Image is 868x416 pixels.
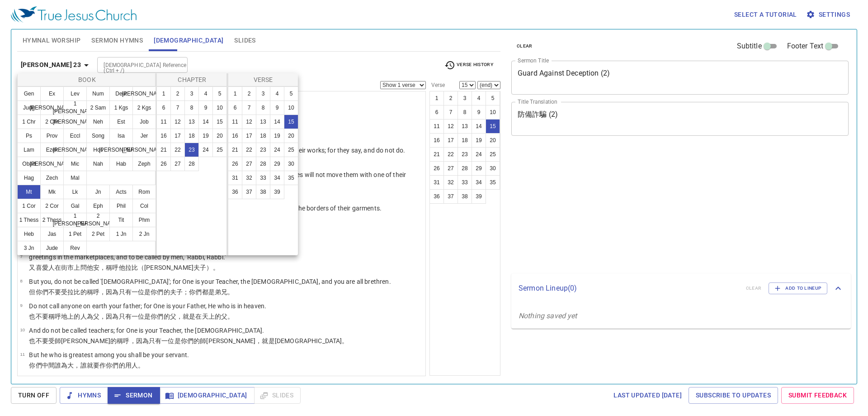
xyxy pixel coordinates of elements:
[17,199,41,213] button: 1 Cor
[184,157,199,171] button: 28
[63,199,87,213] button: Gal
[242,157,256,171] button: 27
[284,143,298,157] button: 25
[19,75,155,84] p: Book
[170,129,185,143] button: 17
[270,100,284,115] button: 9
[242,86,256,101] button: 2
[17,143,41,157] button: Lam
[242,171,256,185] button: 32
[40,86,64,101] button: Ex
[284,171,298,185] button: 35
[270,185,284,199] button: 39
[198,143,213,157] button: 24
[256,115,270,129] button: 13
[63,129,87,143] button: Eccl
[242,185,256,199] button: 37
[159,75,226,84] p: Chapter
[156,86,171,101] button: 1
[242,100,256,115] button: 7
[17,241,41,255] button: 3 Jn
[170,100,185,115] button: 7
[17,157,41,171] button: Obad
[86,129,110,143] button: Song
[86,199,110,213] button: Eph
[256,185,270,199] button: 38
[212,115,227,129] button: 15
[184,86,199,101] button: 3
[270,115,284,129] button: 14
[284,86,298,101] button: 5
[109,227,133,241] button: 1 Jn
[40,213,64,227] button: 2 Thess
[132,185,156,199] button: Rom
[270,157,284,171] button: 29
[40,241,64,255] button: Jude
[132,143,156,157] button: [PERSON_NAME]
[132,213,156,227] button: Phm
[228,171,242,185] button: 31
[170,157,185,171] button: 27
[270,171,284,185] button: 34
[156,115,171,129] button: 11
[242,115,256,129] button: 12
[132,199,156,213] button: Col
[40,129,64,143] button: Prov
[86,213,110,227] button: 2 [PERSON_NAME]
[156,100,171,115] button: 6
[184,143,199,157] button: 23
[86,227,110,241] button: 2 Pet
[63,241,87,255] button: Rev
[109,199,133,213] button: Phil
[256,100,270,115] button: 8
[40,157,64,171] button: [PERSON_NAME]
[109,157,133,171] button: Hab
[198,129,213,143] button: 19
[109,143,133,157] button: [PERSON_NAME]
[212,100,227,115] button: 10
[63,100,87,115] button: 1 [PERSON_NAME]
[284,157,298,171] button: 30
[284,115,298,129] button: 15
[17,227,41,241] button: Heb
[63,143,87,157] button: [PERSON_NAME]
[230,75,296,84] p: Verse
[184,115,199,129] button: 13
[132,157,156,171] button: Zeph
[256,129,270,143] button: 18
[63,185,87,199] button: Lk
[86,185,110,199] button: Jn
[198,115,213,129] button: 14
[63,115,87,129] button: [PERSON_NAME]
[256,143,270,157] button: 23
[63,227,87,241] button: 1 Pet
[256,157,270,171] button: 28
[40,100,64,115] button: [PERSON_NAME]
[228,100,242,115] button: 6
[284,129,298,143] button: 20
[228,185,242,199] button: 36
[170,86,185,101] button: 2
[242,129,256,143] button: 17
[212,129,227,143] button: 20
[184,100,199,115] button: 8
[86,115,110,129] button: Neh
[17,86,41,101] button: Gen
[156,129,171,143] button: 16
[170,115,185,129] button: 12
[228,157,242,171] button: 26
[270,129,284,143] button: 19
[109,129,133,143] button: Isa
[270,143,284,157] button: 24
[228,86,242,101] button: 1
[109,213,133,227] button: Tit
[198,100,213,115] button: 9
[63,213,87,227] button: 1 [PERSON_NAME]
[40,143,64,157] button: Ezek
[17,115,41,129] button: 1 Chr
[63,171,87,185] button: Mal
[184,129,199,143] button: 18
[109,86,133,101] button: Deut
[109,185,133,199] button: Acts
[132,129,156,143] button: Jer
